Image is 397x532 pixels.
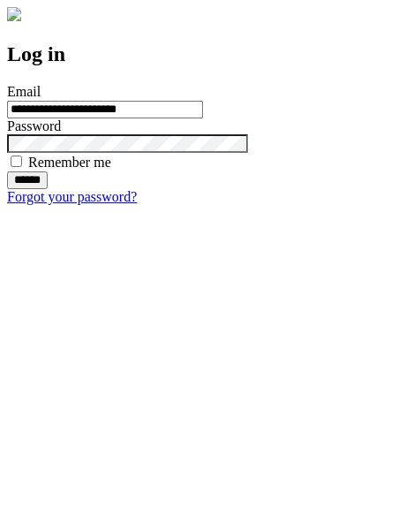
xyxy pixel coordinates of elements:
label: Remember me [28,155,111,170]
a: Forgot your password? [7,189,137,204]
label: Password [7,118,61,133]
label: Email [7,84,41,99]
h2: Log in [7,42,390,66]
img: logo-4e3dc11c47720685a147b03b5a06dd966a58ff35d612b21f08c02c0306f2b779.png [7,7,21,21]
